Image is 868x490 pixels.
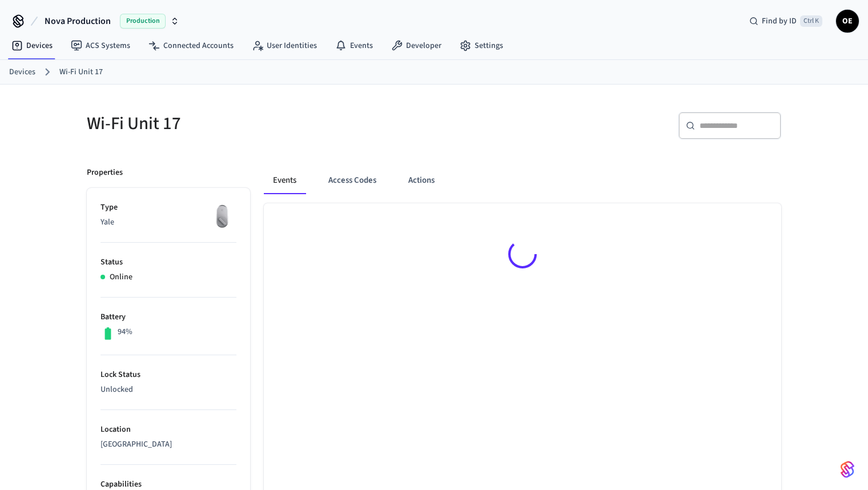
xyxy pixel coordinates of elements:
span: Ctrl K [800,15,822,27]
p: Location [101,424,236,436]
a: Settings [451,35,512,56]
button: Events [264,167,306,194]
a: Devices [2,35,62,56]
a: Events [326,35,382,56]
img: SeamLogoGradient.69752ec5.svg [841,460,854,479]
div: Find by IDCtrl K [740,11,831,31]
p: Properties [87,167,123,179]
button: OE [836,10,859,33]
button: Actions [399,167,444,194]
a: Developer [382,35,451,56]
div: ant example [264,167,781,194]
a: ACS Systems [62,35,139,56]
span: Production [120,14,166,29]
h5: Wi-Fi Unit 17 [87,112,427,135]
a: Wi-Fi Unit 17 [59,66,103,78]
p: Type [101,202,236,214]
p: Online [110,271,132,283]
p: [GEOGRAPHIC_DATA] [101,439,236,451]
img: August Wifi Smart Lock 3rd Gen, Silver, Front [208,202,236,230]
span: OE [837,11,858,31]
p: Lock Status [101,369,236,381]
span: Nova Production [45,14,111,28]
p: Status [101,256,236,268]
p: Battery [101,311,236,323]
a: User Identities [243,35,326,56]
p: Yale [101,216,236,228]
a: Devices [9,66,35,78]
span: Find by ID [762,15,797,27]
button: Access Codes [319,167,385,194]
p: 94% [118,326,132,338]
a: Connected Accounts [139,35,243,56]
p: Unlocked [101,384,236,396]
